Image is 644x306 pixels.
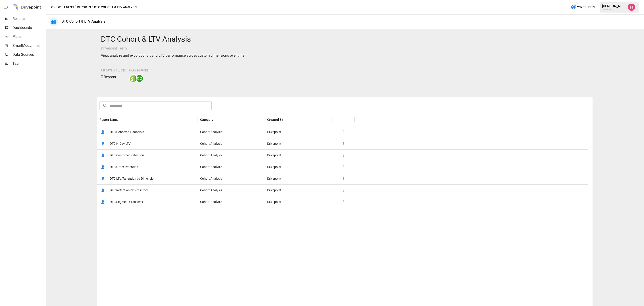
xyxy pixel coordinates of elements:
[49,17,58,26] div: 👥
[49,4,74,10] button: Love Wellness
[13,16,45,22] span: Reports
[214,116,220,123] button: Sort
[602,4,625,8] div: [PERSON_NAME]
[265,161,332,173] div: Drivepoint
[100,198,106,205] span: 👤
[110,150,144,161] span: DTC Customer Retention
[198,196,265,208] div: Cohort Analysis
[13,34,45,39] span: Plans
[100,187,106,194] span: 👤
[101,34,589,44] h4: DTC Cohort & LTV Analysis
[101,53,589,58] p: View, analyze and export cohort and LTV performance across custom dimensions over time.
[198,138,265,149] div: Cohort Analysis
[569,3,597,11] button: 239Credits
[130,75,137,82] img: shopify
[13,25,45,30] span: Dashboards
[198,161,265,173] div: Cohort Analysis
[628,4,635,11] img: Hayley Rovet
[265,184,332,196] div: Drivepoint
[110,173,155,184] span: DTC LTV/Retention by Dimension
[119,116,125,123] button: Sort
[110,161,138,173] span: DTC Order Retention
[198,173,265,184] div: Cohort Analysis
[92,4,93,10] div: /
[100,152,106,159] span: 👤
[100,118,119,121] div: Report Name
[100,175,106,182] span: 👤
[110,185,148,196] span: DTC Retention by Nth Order
[267,118,283,121] div: Created By
[265,138,332,149] div: Drivepoint
[100,129,106,135] span: 👤
[265,173,332,184] div: Drivepoint
[265,126,332,138] div: Drivepoint
[625,1,638,13] button: Hayley Rovet
[198,184,265,196] div: Cohort Analysis
[101,46,589,51] p: Drivepoint Team
[200,118,213,121] div: Category
[77,4,91,10] button: Reports
[602,8,625,10] div: Love Wellness
[100,164,106,170] span: 👤
[101,69,126,72] span: Reports Included
[74,4,76,10] div: /
[110,126,144,138] span: DTC Cohorted Financials
[284,116,290,123] button: Sort
[265,149,332,161] div: Drivepoint
[198,126,265,138] div: Cohort Analysis
[577,4,595,10] span: 239 Credits
[13,61,45,66] span: Team
[13,43,32,48] span: SmartModel
[110,196,143,208] span: DTC Segment Crossover
[13,52,45,57] span: Data Sources
[101,74,126,80] p: 7 Reports
[129,69,148,72] span: Data Sources
[265,196,332,208] div: Drivepoint
[110,138,131,149] span: DTC N-Day LTV
[198,149,265,161] div: Cohort Analysis
[61,19,105,24] div: DTC Cohort & LTV Analysis
[100,140,106,147] span: 👤
[136,75,143,82] img: quickbooks
[32,42,35,48] span: ™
